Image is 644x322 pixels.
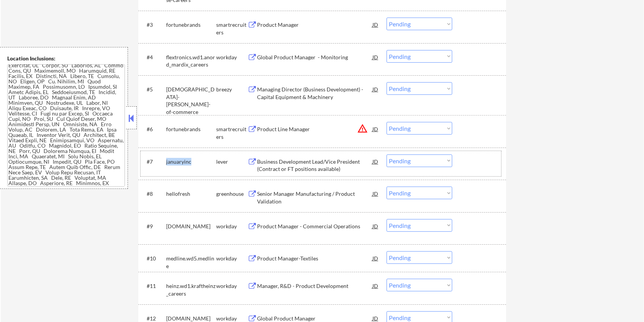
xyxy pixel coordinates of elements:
div: #5 [147,86,160,93]
div: [DEMOGRAPHIC_DATA]-[PERSON_NAME]-of-commerce [166,86,216,115]
div: lever [216,158,248,166]
div: JD [372,219,379,233]
div: Global Product Manager - Monitoring [257,54,372,61]
div: #6 [147,125,160,133]
div: Senior Manager Manufacturing / Product Validation [257,190,372,205]
div: januaryinc [166,158,216,166]
div: workday [216,255,248,262]
div: breezy [216,86,248,93]
div: JD [372,122,379,136]
div: workday [216,54,248,61]
div: #4 [147,54,160,61]
div: workday [216,282,248,290]
div: #8 [147,190,160,198]
button: warning_amber [357,123,368,134]
div: Business Development Lead/Vice President (Contract or FT positions available) [257,158,372,173]
div: hellofresh [166,190,216,198]
div: JD [372,50,379,64]
div: JD [372,251,379,265]
div: Product Manager [257,21,372,29]
div: smartrecruiters [216,125,248,140]
div: Product Line Manager [257,125,372,133]
div: JD [372,154,379,168]
div: [DOMAIN_NAME] [166,223,216,230]
div: JD [372,279,379,293]
div: #7 [147,158,160,166]
div: #10 [147,255,160,262]
div: Manager, R&D - Product Development [257,282,372,290]
div: workday [216,223,248,230]
div: medline.wd5.medline [166,255,216,270]
div: flextronics.wd1.anord_mardix_careers [166,54,216,68]
div: Product Manager-Textiles [257,255,372,262]
div: greenhouse [216,190,248,198]
div: #11 [147,282,160,290]
div: Product Manager - Commercial Operations [257,223,372,230]
div: JD [372,187,379,200]
div: JD [372,18,379,31]
div: Managing Director (Business Development) - Capital Equipment & Machinery [257,86,372,101]
div: smartrecruiters [216,21,248,36]
div: fortunebrands [166,21,216,29]
div: fortunebrands [166,125,216,133]
div: heinz.wd1.kraftheinz_careers [166,282,216,297]
div: JD [372,82,379,96]
div: #9 [147,223,160,230]
div: #3 [147,21,160,29]
div: Location Inclusions: [7,55,125,62]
